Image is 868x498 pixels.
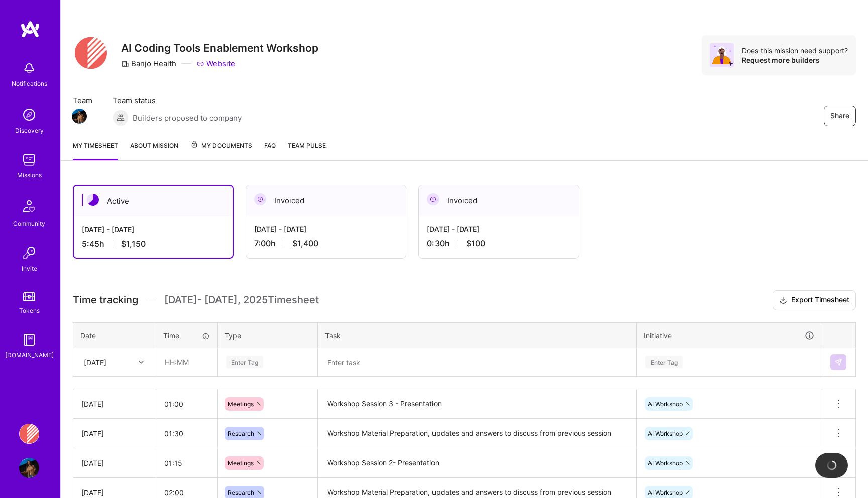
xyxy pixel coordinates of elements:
[17,424,42,444] a: Banjo Health: AI Coding Tools Enablement Workshop
[292,238,318,249] span: $1,400
[742,55,848,65] div: Request more builders
[121,58,176,69] div: Banjo Health
[228,489,254,496] span: Research
[319,420,635,447] textarea: Workshop Material Preparation, updates and answers to discuss from previous session
[121,239,146,250] span: $1,150
[648,459,683,467] span: AI Workshop
[319,390,635,418] textarea: Workshop Session 3 - Presentation
[19,305,40,316] div: Tokens
[645,354,683,370] div: Enter Tag
[19,105,39,125] img: discovery
[830,111,849,121] span: Share
[81,428,148,439] div: [DATE]
[22,263,37,274] div: Invite
[648,489,683,496] span: AI Workshop
[113,110,129,126] img: Builders proposed to company
[121,42,318,54] h3: AI Coding Tools Enablement Workshop
[130,140,178,160] a: About Mission
[156,420,217,447] input: HH:MM
[82,224,225,235] div: [DATE] - [DATE]
[17,194,41,218] img: Community
[84,357,106,367] div: [DATE]
[773,290,856,310] button: Export Timesheet
[19,243,39,263] img: Invite
[190,140,252,151] span: My Documents
[190,140,252,160] a: My Documents
[74,186,233,216] div: Active
[19,150,39,170] img: teamwork
[81,487,148,498] div: [DATE]
[254,238,398,249] div: 7:00 h
[419,185,579,216] div: Invoiced
[5,350,54,360] div: [DOMAIN_NAME]
[12,78,47,89] div: Notifications
[228,400,254,408] span: Meetings
[73,108,86,125] a: Team Member Avatar
[288,140,326,160] a: Team Pulse
[163,330,210,341] div: Time
[226,354,263,370] div: Enter Tag
[139,360,144,365] i: icon Chevron
[254,193,266,205] img: Invoiced
[82,239,225,250] div: 5:45 h
[427,238,571,249] div: 0:30 h
[23,292,35,301] img: tokens
[73,294,138,306] span: Time tracking
[648,400,683,408] span: AI Workshop
[72,109,87,124] img: Team Member Avatar
[466,238,485,249] span: $100
[824,106,856,126] button: Share
[157,349,216,376] input: HH:MM
[228,459,254,467] span: Meetings
[427,193,439,205] img: Invoiced
[81,399,148,409] div: [DATE]
[19,424,39,444] img: Banjo Health: AI Coding Tools Enablement Workshop
[121,60,129,68] i: icon CompanyGray
[427,224,571,234] div: [DATE] - [DATE]
[228,430,254,437] span: Research
[648,430,683,437] span: AI Workshop
[710,43,734,67] img: Avatar
[13,218,45,229] div: Community
[19,458,39,478] img: User Avatar
[15,125,44,136] div: Discovery
[288,142,326,149] span: Team Pulse
[20,20,40,38] img: logo
[113,95,242,106] span: Team status
[73,322,156,348] th: Date
[264,140,276,160] a: FAQ
[19,330,39,350] img: guide book
[156,450,217,476] input: HH:MM
[164,294,319,306] span: [DATE] - [DATE] , 2025 Timesheet
[133,113,242,123] span: Builders proposed to company
[779,295,787,306] i: icon Download
[644,330,815,341] div: Initiative
[254,224,398,234] div: [DATE] - [DATE]
[834,358,842,366] img: Submit
[826,460,837,471] img: loading
[73,95,92,106] span: Team
[81,458,148,468] div: [DATE]
[17,458,42,478] a: User Avatar
[17,170,42,180] div: Missions
[318,322,637,348] th: Task
[319,449,635,477] textarea: Workshop Session 2- Presentation
[74,35,107,71] img: Company Logo
[196,58,235,69] a: Website
[246,185,406,216] div: Invoiced
[73,140,118,160] a: My timesheet
[87,194,99,206] img: Active
[742,46,848,55] div: Does this mission need support?
[19,58,39,78] img: bell
[218,322,318,348] th: Type
[156,391,217,417] input: HH:MM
